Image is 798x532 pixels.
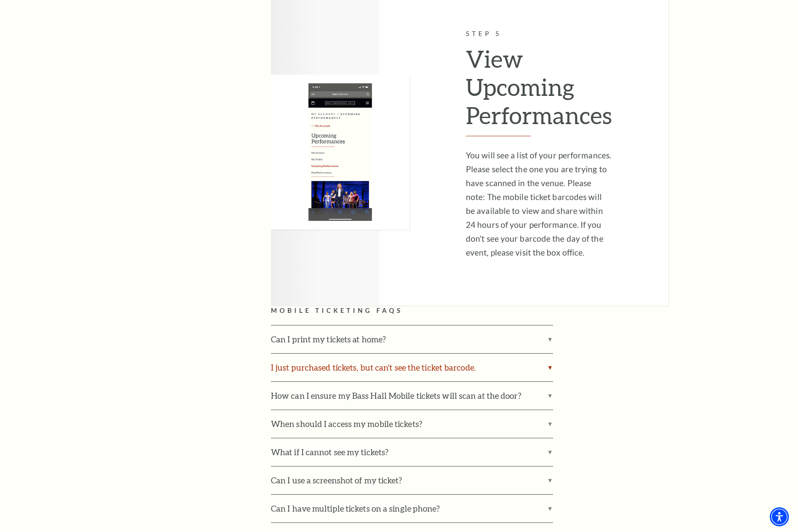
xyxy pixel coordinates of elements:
[271,325,553,353] label: Can I print my tickets at home?
[466,148,612,259] p: You will see a list of your performances. Please select the one you are trying to have scanned in...
[770,507,789,526] div: Accessibility Menu
[271,305,668,316] h2: Mobile Ticketing FAQs
[271,466,553,494] label: Can I use a screenshot of my ticket?
[271,75,409,230] img: Step 5
[271,354,553,381] label: I just purchased tickets, but can't see the ticket barcode.
[466,45,612,136] h2: View Upcoming Performances
[271,495,553,522] label: Can I have multiple tickets on a single phone?
[466,29,612,39] p: Step 5
[271,382,553,410] label: How can I ensure my Bass Hall Mobile tickets will scan at the door?
[271,410,553,438] label: When should I access my mobile tickets?
[271,438,553,466] label: What if I cannot see my tickets?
